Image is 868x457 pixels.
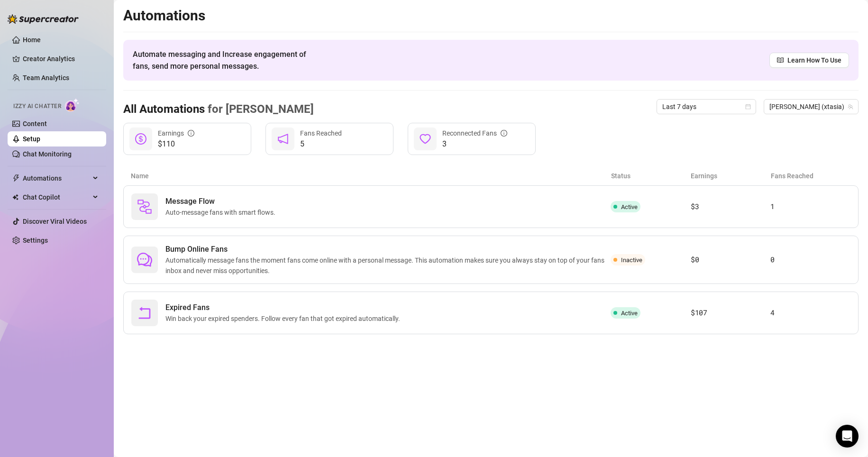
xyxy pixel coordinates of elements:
h3: All Automations [123,102,314,117]
a: Content [23,120,47,128]
article: Name [131,171,611,181]
span: Win back your expired spenders. Follow every fan that got expired automatically. [165,313,404,324]
span: Learn How To Use [787,55,841,65]
article: 0 [770,254,850,265]
span: info-circle [188,130,194,137]
span: Last 7 days [662,100,750,114]
span: 5 [300,138,342,150]
span: Inactive [621,256,642,264]
span: Automatically message fans the moment fans come online with a personal message. This automation m... [165,255,611,276]
span: Auto-message fans with smart flows. [165,207,279,218]
a: Chat Monitoring [23,150,72,158]
a: Team Analytics [23,74,69,82]
span: info-circle [501,130,507,137]
article: 1 [770,201,850,212]
span: Active [621,310,638,317]
span: Active [621,203,638,210]
div: Reconnected Fans [442,128,507,138]
a: Creator Analytics [23,51,99,66]
article: 4 [770,307,850,319]
a: Discover Viral Videos [23,218,87,225]
span: Automations [23,171,90,186]
span: heart [420,133,431,145]
span: 3 [442,138,507,150]
article: $107 [691,307,771,319]
span: Automate messaging and Increase engagement of fans, send more personal messages. [133,48,315,72]
span: calendar [745,104,751,110]
article: Status [611,171,691,181]
span: dollar [135,133,146,145]
div: Open Intercom Messenger [836,425,859,448]
article: $0 [691,254,771,265]
img: Chat Copilot [12,194,18,201]
span: Izzy AI Chatter [13,102,61,111]
span: $110 [158,138,194,150]
span: thunderbolt [12,174,20,182]
span: rollback [137,305,152,320]
img: svg%3e [137,199,152,214]
a: Learn How To Use [769,53,849,68]
span: notification [277,133,289,145]
span: comment [137,252,152,267]
h2: Automations [123,7,859,25]
a: Home [23,36,41,44]
article: Earnings [691,171,771,181]
article: Fans Reached [771,171,851,181]
span: Anastasia (xtasia) [769,100,853,114]
a: Setup [23,135,40,143]
span: Bump Online Fans [165,244,611,255]
span: Expired Fans [165,302,404,313]
img: AI Chatter [65,98,80,112]
div: Earnings [158,128,194,138]
span: Chat Copilot [23,190,90,205]
span: Fans Reached [300,129,342,137]
span: for [PERSON_NAME] [205,102,314,116]
a: Settings [23,237,48,244]
img: logo-BBDzfeDw.svg [8,14,79,24]
span: team [848,104,853,110]
span: Message Flow [165,196,279,207]
span: read [777,57,784,64]
article: $3 [691,201,771,212]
